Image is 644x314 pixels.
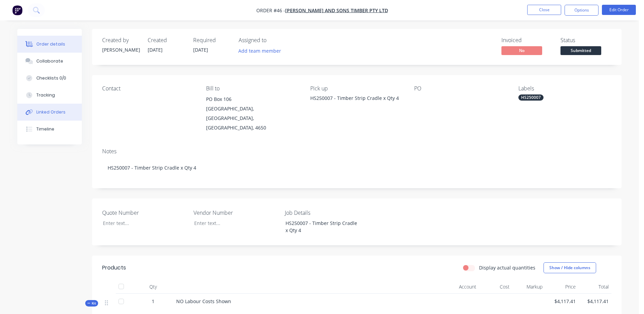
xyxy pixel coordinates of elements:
button: Close [527,5,561,15]
div: HS250007 - Timber Strip Cradle x Qty 4 [310,94,403,102]
span: Kit [87,301,96,306]
label: Quote Number [102,209,187,217]
div: Markup [512,280,546,294]
button: Timeline [17,121,82,138]
button: Collaborate [17,53,82,70]
div: Contact [102,85,195,92]
div: Pick up [310,85,403,92]
div: HS250007 [518,94,544,101]
div: Order details [36,41,65,47]
div: Qty [133,280,173,294]
div: Tracking [36,92,55,98]
div: Account [411,280,479,294]
a: [PERSON_NAME] and Sons Timber Pty Ltd [285,7,388,14]
button: Tracking [17,87,82,104]
button: Submitted [560,46,601,56]
button: Show / Hide columns [544,262,596,273]
div: Notes [102,148,611,155]
div: Labels [518,85,611,92]
div: Invoiced [501,37,552,43]
div: PO Box 106 [206,94,299,104]
label: Job Details [285,209,370,217]
div: Price [545,280,578,294]
span: Order #46 - [256,7,285,14]
div: Checklists 0/0 [36,75,66,81]
div: Bill to [206,85,299,92]
div: Assigned to [239,37,307,43]
div: Timeline [36,126,54,132]
span: NO Labour Costs Shown [176,298,231,304]
button: Linked Orders [17,104,82,121]
button: Add team member [239,46,285,55]
div: PO Box 106[GEOGRAPHIC_DATA], [GEOGRAPHIC_DATA], [GEOGRAPHIC_DATA], 4650 [206,94,299,133]
div: HS250007 - Timber Strip Cradle x Qty 4 [102,157,611,178]
span: No [501,46,542,55]
label: Display actual quantities [479,264,535,271]
label: Vendor Number [194,209,278,217]
div: PO [414,85,507,92]
div: Total [578,280,612,294]
button: Order details [17,36,82,53]
div: Status [560,37,611,43]
div: Collaborate [36,58,63,64]
img: Factory [12,5,22,15]
div: [GEOGRAPHIC_DATA], [GEOGRAPHIC_DATA], [GEOGRAPHIC_DATA], 4650 [206,104,299,133]
div: Products [102,264,126,272]
div: [PERSON_NAME] [102,46,140,53]
button: Edit Order [602,5,636,15]
div: Cost [479,280,512,294]
span: [DATE] [148,47,163,53]
div: Kit [85,300,98,307]
div: Created by [102,37,140,43]
span: Submitted [560,46,601,55]
span: [DATE] [193,47,208,53]
button: Checklists 0/0 [17,70,82,87]
div: Required [193,37,231,43]
button: Add team member [235,46,285,55]
span: $4,117.41 [581,298,609,305]
div: Linked Orders [36,109,66,115]
button: Options [565,5,599,16]
div: Created [148,37,185,43]
span: 1 [152,298,154,305]
span: $4,117.41 [548,298,576,305]
div: HS250007 - Timber Strip Cradle x Qty 4 [280,218,365,235]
